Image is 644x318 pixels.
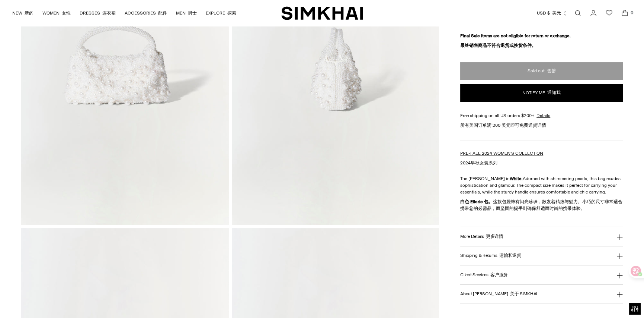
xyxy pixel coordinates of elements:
[42,5,71,22] a: WOMEN 女性
[460,199,622,211] font: 这款包袋饰有闪亮珍珠，散发着精致与魅力。小巧的尺寸非常适合携带您的必需品，而坚固的提手则确保舒适而时尚的携带体验。
[628,10,635,16] span: 0
[490,272,508,277] font: 客户服务
[552,10,561,16] font: 美元
[510,176,523,181] strong: White.
[460,265,623,284] button: Client Services 客户服务
[460,112,623,132] div: Free shipping on all US orders $200+
[570,6,585,21] a: Open search modal
[486,234,503,239] font: 更多详情
[460,84,623,102] button: Notify me 通知我
[499,253,521,258] font: 运输和退货
[617,6,632,21] a: Open cart modal
[206,5,236,22] a: EXPLORE 探索
[547,90,561,95] font: 通知我
[460,273,508,277] h3: Client Services
[460,43,536,48] font: 最终销售商品不符合退货或换货条件。
[125,5,167,22] a: ACCESSORIES 配件
[586,6,601,21] a: Go to the account page
[176,5,197,22] a: MEN 男士
[537,5,568,22] button: USD $ 美元
[460,227,623,246] button: More Details 更多详情
[460,246,623,265] button: Shipping & Returns 运输和退货
[281,6,363,21] a: SIMKHAI
[460,253,521,258] h3: Shipping & Returns
[460,285,623,304] button: About [PERSON_NAME] 关于 SIMKHAI
[460,292,537,297] h3: About [PERSON_NAME]
[460,175,623,215] p: The [PERSON_NAME] in Adorned with shimmering pearls, this bag exudes sophistication and glamour. ...
[460,123,546,128] font: 所有美国订单满 200 美元即可免费送货详情
[12,5,33,22] a: NEW 新的
[602,6,616,21] a: Wishlist
[460,160,497,166] font: 2024早秋女装系列
[80,5,116,22] a: DRESSES 连衣裙
[460,234,503,239] h3: More Details
[460,151,543,166] a: PRE-FALL 2024 WOMEN'S COLLECTION2024早秋女装系列
[460,33,571,48] strong: Final Sale items are not eligible for return or exchange.
[536,112,550,119] a: Details
[510,292,537,297] font: 关于 SIMKHAI
[460,199,493,204] strong: 白色 Ellerie 包。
